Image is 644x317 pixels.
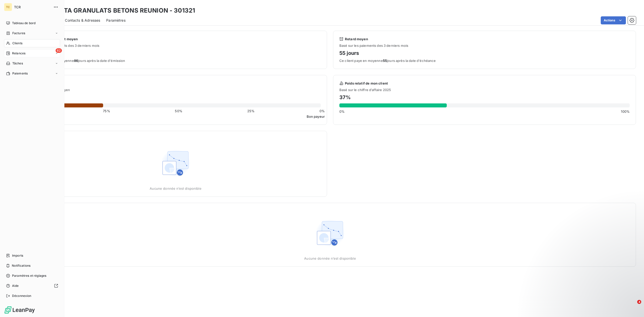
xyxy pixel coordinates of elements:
[74,59,78,63] span: 86
[44,6,195,15] h3: TERALTA GRANULATS BETONS REUNION - 301321
[339,109,345,113] span: 0 %
[339,49,630,57] h4: 55 jours
[621,109,630,113] span: 100 %
[12,294,31,298] span: Déconnexion
[12,253,23,258] span: Imports
[345,81,388,85] span: Poids relatif de mon client
[12,41,22,46] span: Clients
[30,44,321,48] span: Basé sur les paiements des 3 derniers mois
[307,114,325,118] span: Bon payeur
[247,109,255,113] span: 25 %
[339,88,630,92] span: Basé sur le chiffre d’affaire 2025
[339,93,630,101] h4: 37 %
[24,88,327,92] span: Basé sur le retard moyen
[12,263,30,268] span: Notifications
[601,16,626,24] button: Actions
[14,5,50,9] span: TCR
[56,48,62,53] span: 62
[12,284,19,288] span: Aide
[150,186,202,190] span: Aucune donnée n’est disponible
[4,306,35,314] img: Logo LeanPay
[4,282,60,290] a: Aide
[12,61,23,66] span: Tâches
[627,300,639,312] iframe: Intercom live chat
[12,31,25,35] span: Factures
[12,71,28,76] span: Paiements
[106,18,126,23] span: Paramètres
[319,109,325,113] span: 0 %
[339,59,630,63] span: Ce client paye en moyenne jours après la date d'échéance
[12,273,46,278] span: Paramètres et réglages
[383,59,387,63] span: 55
[30,59,321,63] span: Ce client paye en moyenne jours après la date d'émission
[339,44,630,48] span: Basé sur les paiements des 3 derniers mois
[637,300,641,304] span: 4
[543,268,644,303] iframe: Intercom notifications message
[314,217,346,249] img: Empty state
[175,109,182,113] span: 50 %
[345,37,368,41] span: Retard moyen
[4,3,12,11] div: TC
[103,109,110,113] span: 75 %
[30,49,321,57] h4: 86 jours
[65,18,100,23] span: Contacts & Adresses
[12,51,25,56] span: Relances
[159,147,192,179] img: Empty state
[12,21,35,25] span: Tableau de bord
[304,256,356,260] span: Aucune donnée n’est disponible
